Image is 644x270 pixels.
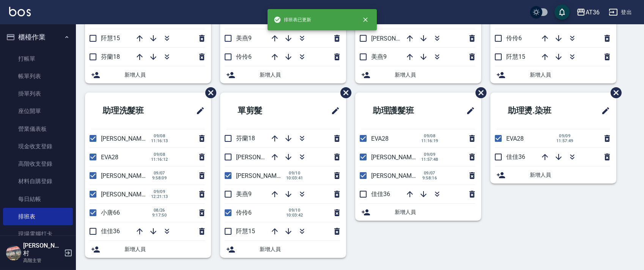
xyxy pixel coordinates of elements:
span: 伶伶6 [236,209,252,216]
span: 09/08 [151,133,168,138]
span: 新增人員 [260,245,340,253]
span: 刪除班表 [335,82,353,104]
span: 佳佳36 [506,153,525,160]
a: 現場電腦打卡 [3,225,73,243]
h2: 單剪髮 [226,97,300,124]
span: 09/08 [421,133,438,138]
span: 阡慧15 [236,228,255,235]
span: 新增人員 [395,71,475,79]
div: 新增人員 [355,66,481,83]
span: 修改班表的標題 [461,102,475,120]
a: 每日結帳 [3,190,73,208]
span: 佳佳36 [371,190,390,198]
a: 打帳單 [3,50,73,67]
span: 新增人員 [395,208,475,216]
span: 阡慧15 [101,35,120,42]
button: save [554,5,570,20]
span: 08/26 [151,208,168,213]
span: 修改班表的標題 [191,102,205,120]
span: 09/09 [151,189,168,194]
span: 11:16:12 [151,157,168,162]
span: 修改班表的標題 [326,102,340,120]
span: 新增人員 [124,71,205,79]
span: 09/08 [151,152,168,157]
span: 新增人員 [260,71,340,79]
span: 10:03:41 [286,176,303,181]
span: 11:16:19 [421,138,438,143]
span: 09/09 [556,133,573,138]
span: [PERSON_NAME]56 [101,191,153,198]
span: 新增人員 [530,71,610,79]
span: 11:57:49 [556,138,573,143]
span: EVA28 [371,135,389,142]
div: 新增人員 [85,66,211,83]
span: 09/07 [421,171,438,176]
span: 美燕9 [371,53,387,60]
span: 刪除班表 [470,82,488,104]
span: 12:21:13 [151,194,168,199]
span: 09/10 [286,208,303,213]
span: [PERSON_NAME]11 [236,172,288,179]
span: 11:57:48 [421,157,438,162]
span: 09/07 [151,171,168,176]
span: 伶伶6 [506,35,522,42]
a: 營業儀表板 [3,120,73,138]
img: Logo [9,7,31,16]
span: 芬蘭18 [101,53,120,60]
h5: [PERSON_NAME]村 [23,242,62,257]
span: 排班表已更新 [274,16,312,24]
div: 新增人員 [490,166,616,184]
span: 09/10 [286,171,303,176]
span: 芬蘭18 [236,135,255,142]
span: 10:03:42 [286,213,303,218]
span: 09/09 [421,152,438,157]
span: [PERSON_NAME]58 [101,172,153,179]
div: AT36 [586,8,600,17]
span: 伶伶6 [236,53,252,60]
p: 高階主管 [23,257,62,264]
span: 美燕9 [236,190,252,198]
span: EVA28 [101,154,118,161]
span: 刪除班表 [605,82,623,104]
a: 座位開單 [3,102,73,120]
a: 排班表 [3,208,73,225]
a: 高階收支登錄 [3,155,73,173]
button: 櫃檯作業 [3,27,73,47]
a: 材料自購登錄 [3,173,73,190]
img: Person [6,245,21,261]
span: 11:16:13 [151,138,168,143]
span: 9:58:16 [421,176,438,181]
div: 新增人員 [85,241,211,258]
span: [PERSON_NAME]58 [371,172,424,179]
span: 美燕9 [236,35,252,42]
span: 佳佳36 [101,228,120,235]
span: [PERSON_NAME]16 [371,35,424,42]
div: 新增人員 [355,204,481,221]
a: 現金收支登錄 [3,138,73,155]
span: [PERSON_NAME]16 [236,154,288,161]
div: 新增人員 [220,66,346,83]
a: 掛單列表 [3,85,73,102]
span: 小唐66 [101,209,120,216]
span: [PERSON_NAME]55 [101,135,153,142]
span: [PERSON_NAME]56 [371,154,424,161]
span: 9:17:50 [151,213,168,218]
div: 新增人員 [220,241,346,258]
a: 帳單列表 [3,67,73,85]
h2: 助理燙.染班 [496,97,579,124]
h2: 助理洗髮班 [91,97,173,124]
span: 修改班表的標題 [597,102,610,120]
h2: 助理護髮班 [361,97,443,124]
span: 阡慧15 [506,53,525,60]
span: 9:58:09 [151,176,168,181]
div: 新增人員 [490,66,616,83]
span: 新增人員 [530,171,610,179]
button: AT36 [573,5,603,20]
button: close [357,11,374,28]
button: 登出 [606,5,635,19]
span: EVA28 [506,135,524,142]
span: 刪除班表 [200,82,217,104]
span: 新增人員 [124,245,205,253]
